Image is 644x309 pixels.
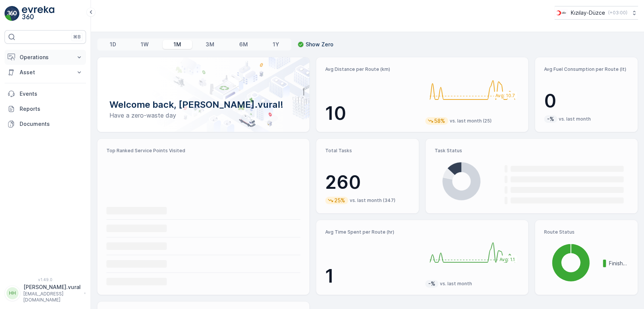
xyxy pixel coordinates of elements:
[5,6,20,21] img: logo
[5,277,86,282] span: v 1.49.0
[20,120,83,128] p: Documents
[555,9,568,17] img: download_svj7U3e.png
[433,117,446,125] p: 58%
[174,41,181,48] p: 1M
[20,90,83,98] p: Events
[325,171,410,194] p: 260
[20,54,71,61] p: Operations
[23,291,81,303] p: [EMAIL_ADDRESS][DOMAIN_NAME]
[325,148,410,154] p: Total Tasks
[5,50,86,65] button: Operations
[350,197,395,203] p: vs. last month (347)
[23,283,81,291] p: [PERSON_NAME].vural
[544,66,629,72] p: Avg Fuel Consumption per Route (lt)
[6,287,18,299] div: HH
[544,229,629,235] p: Route Status
[306,41,334,48] p: Show Zero
[325,102,419,125] p: 10
[559,116,591,122] p: vs. last month
[609,260,629,267] p: Finished
[450,118,492,124] p: vs. last month (25)
[141,41,149,48] p: 1W
[571,9,605,17] p: Kızılay-Düzce
[325,66,419,72] p: Avg Distance per Route (km)
[109,99,297,111] p: Welcome back, [PERSON_NAME].vural!
[334,197,346,204] p: 25%
[555,6,638,20] button: Kızılay-Düzce(+03:00)
[206,41,214,48] p: 3M
[5,116,86,132] a: Documents
[20,69,71,76] p: Asset
[440,281,472,287] p: vs. last month
[110,41,116,48] p: 1D
[325,229,419,235] p: Avg Time Spent per Route (hr)
[20,105,83,113] p: Reports
[239,41,248,48] p: 6M
[272,41,279,48] p: 1Y
[435,148,629,154] p: Task Status
[608,10,627,16] p: ( +03:00 )
[427,280,436,288] p: -%
[106,148,300,154] p: Top Ranked Service Points Visited
[5,283,86,303] button: HH[PERSON_NAME].vural[EMAIL_ADDRESS][DOMAIN_NAME]
[22,6,54,21] img: logo_light-DOdMpM7g.png
[73,34,81,40] p: ⌘B
[109,111,297,120] p: Have a zero-waste day
[5,101,86,116] a: Reports
[5,86,86,101] a: Events
[544,90,629,112] p: 0
[546,115,555,123] p: -%
[325,265,419,288] p: 1
[5,65,86,80] button: Asset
